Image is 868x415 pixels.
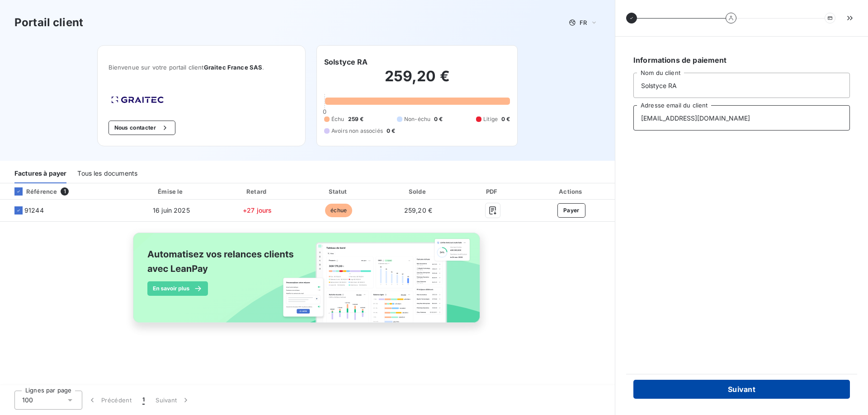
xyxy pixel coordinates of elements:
div: Statut [300,187,377,196]
button: Précédent [82,391,137,410]
button: Suivant [150,391,196,410]
span: 259,20 € [404,206,432,214]
input: placeholder [633,73,850,98]
div: PDF [459,187,526,196]
button: 1 [137,391,150,410]
span: échue [325,204,352,217]
input: placeholder [633,105,850,131]
div: Retard [218,187,297,196]
h6: Solstyce RA [324,56,368,67]
span: 0 € [387,127,395,135]
img: Company logo [108,93,166,106]
span: 1 [142,396,145,405]
button: Payer [557,203,585,218]
button: Nous contacter [108,121,175,135]
span: 259 € [348,115,364,123]
span: 16 juin 2025 [153,206,190,214]
span: Litige [483,115,498,123]
span: 0 € [501,115,510,123]
span: Graitec France SAS [204,64,263,71]
span: 100 [22,396,33,405]
span: 1 [61,187,69,196]
span: Avoirs non associés [331,127,383,135]
div: Actions [530,187,613,196]
h6: Informations de paiement [633,55,850,65]
h2: 259,20 € [324,67,510,94]
span: 91244 [24,206,44,215]
div: Référence [7,187,57,196]
div: Solde [381,187,455,196]
span: Bienvenue sur votre portail client . [108,64,294,71]
span: FR [580,19,587,26]
button: Suivant [633,380,850,399]
span: +27 jours [243,206,272,214]
div: Tous les documents [77,164,137,183]
span: Échu [331,115,344,123]
div: Factures à payer [14,164,66,183]
h3: Portail client [14,14,83,31]
span: 0 € [434,115,443,123]
span: Non-échu [404,115,430,123]
div: Émise le [128,187,214,196]
img: banner [125,227,490,338]
span: 0 [323,108,326,115]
